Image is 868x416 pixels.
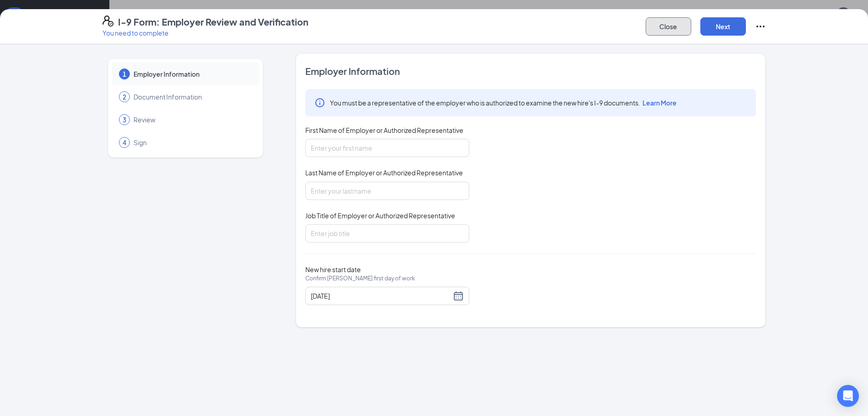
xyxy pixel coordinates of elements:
[305,126,463,135] span: First Name of Employer or Authorized Representative
[305,211,455,220] span: Job Title of Employer or Authorized Representative
[123,138,126,147] span: 4
[305,224,469,242] input: Enter job title
[646,17,691,36] button: Close
[118,16,308,28] h4: I-9 Form: Employer Review and Verification
[103,16,113,26] svg: FormI9EVerifyIcon
[330,98,677,107] span: You must be a representative of the employer who is authorized to examine the new hire's I-9 docu...
[305,274,415,283] span: Confirm [PERSON_NAME] first day of work
[305,139,469,157] input: Enter your first name
[305,168,463,177] span: Last Name of Employer or Authorized Representative
[134,138,250,147] span: Sign
[123,69,126,79] span: 1
[311,291,451,301] input: 08/25/2025
[305,265,415,292] span: New hire start date
[134,115,250,124] span: Review
[134,69,250,79] span: Employer Information
[123,92,126,101] span: 2
[642,99,677,107] span: Learn More
[755,21,766,32] svg: Ellipses
[123,115,126,124] span: 3
[837,385,859,407] div: Open Intercom Messenger
[134,92,250,101] span: Document Information
[305,65,756,78] span: Employer Information
[700,17,746,36] button: Next
[103,28,308,37] p: You need to complete
[640,99,677,107] a: Learn More
[305,182,469,200] input: Enter your last name
[314,97,325,108] svg: Info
